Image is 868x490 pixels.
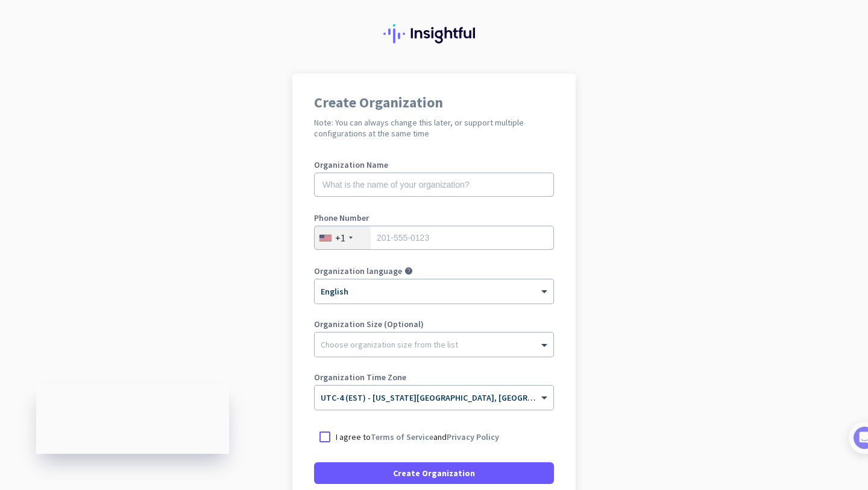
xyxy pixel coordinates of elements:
button: Create Organization [314,462,554,484]
div: +1 [335,232,345,244]
label: Organization language [314,267,402,275]
label: Organization Time Zone [314,373,554,381]
span: Create Organization [393,467,475,479]
h2: Note: You can always change this later, or support multiple configurations at the same time [314,117,554,139]
label: Phone Number [314,214,554,222]
p: I agree to and [336,431,499,443]
iframe: Insightful Status [36,384,229,454]
i: help [404,267,413,275]
label: Organization Name [314,161,554,169]
img: Insightful [383,24,485,43]
a: Terms of Service [371,431,433,442]
input: What is the name of your organization? [314,173,554,197]
h1: Create Organization [314,95,554,110]
label: Organization Size (Optional) [314,320,554,328]
input: 201-555-0123 [314,226,554,250]
a: Privacy Policy [447,431,499,442]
